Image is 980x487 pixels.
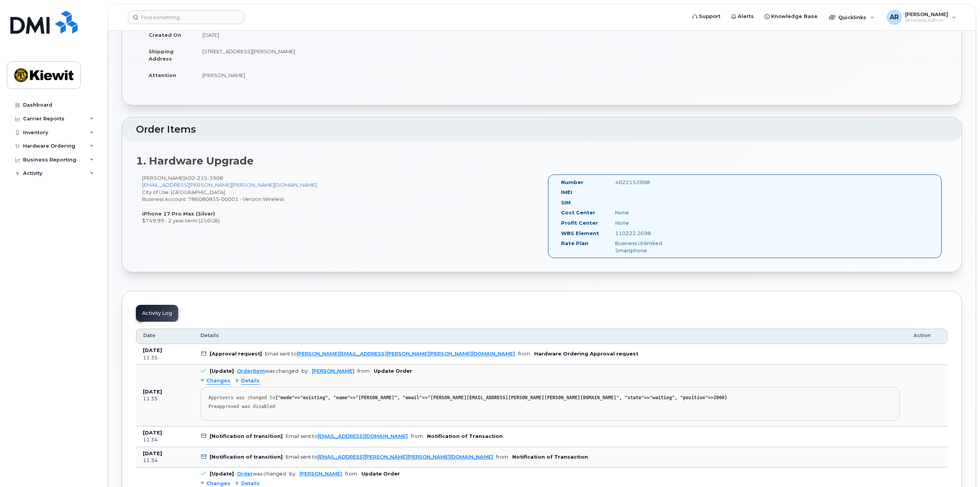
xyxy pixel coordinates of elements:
[210,454,283,460] b: [Notification of transition]
[609,219,685,227] div: None
[561,199,571,206] label: SIM
[609,209,685,216] div: None
[143,347,162,353] b: [DATE]
[143,389,162,395] b: [DATE]
[200,332,219,339] span: Details
[824,10,880,25] div: Quicklinks
[136,124,948,135] h2: Order Items
[496,454,509,460] span: from:
[210,351,262,357] b: [Approval request]
[759,9,823,24] a: Knowledge Base
[771,13,818,20] span: Knowledge Base
[210,433,283,439] b: [Notification of transition]
[265,351,515,357] div: Email sent to
[128,10,244,24] input: Find something...
[427,433,503,439] b: Notification of Transaction
[286,433,408,439] div: Email sent to
[374,368,412,374] b: Update Order
[358,368,371,374] span: from:
[561,240,588,247] label: Rate Plan
[237,471,253,477] a: Order
[890,13,899,22] span: AR
[241,377,260,385] span: Details
[136,174,542,224] div: [PERSON_NAME] City of Use: [GEOGRAPHIC_DATA] Business Account: 786080835-00001 - Verizon Wireless...
[411,433,424,439] span: from:
[561,179,583,186] label: Number
[143,395,187,402] div: 11:35
[561,230,599,237] label: WBS Element
[149,32,181,38] strong: Created On
[195,26,536,43] td: [DATE]
[345,471,358,477] span: from:
[512,454,588,460] b: Notification of Transaction
[726,9,759,24] a: Alerts
[143,436,187,443] div: 11:34
[609,240,685,254] div: Business Unlimited Smartphone
[318,454,493,460] a: [EMAIL_ADDRESS][PERSON_NAME][PERSON_NAME][DOMAIN_NAME]
[286,454,493,460] div: Email sent to
[561,219,598,227] label: Profit Center
[195,43,536,67] td: [STREET_ADDRESS][PERSON_NAME]
[301,368,309,374] span: by:
[687,9,726,24] a: Support
[905,11,948,17] span: [PERSON_NAME]
[738,13,754,20] span: Alerts
[297,351,515,357] a: [PERSON_NAME][EMAIL_ADDRESS][PERSON_NAME][PERSON_NAME][DOMAIN_NAME]
[881,10,962,25] div: Amanda Reidler
[312,368,354,374] a: [PERSON_NAME]
[609,230,685,237] div: 110222.2698
[237,368,298,374] div: was changed
[237,471,286,477] div: was changed
[275,395,727,400] strong: {"mode"=>"existing", "name"=>"[PERSON_NAME]", "email"=>"[PERSON_NAME][EMAIL_ADDRESS][PERSON_NAME]...
[947,454,974,481] iframe: Messenger Launcher
[609,179,685,186] div: 4022153908
[534,351,638,357] b: Hardware Ordering Approval request
[907,329,948,344] th: Action
[142,211,215,217] strong: iPhone 17 Pro Max (Silver)
[300,471,342,477] a: [PERSON_NAME]
[561,209,595,216] label: Cost Center
[207,175,223,181] span: 3908
[561,189,572,196] label: IMEI
[518,351,531,357] span: from:
[143,332,156,339] span: Date
[699,13,720,20] span: Support
[136,155,253,167] strong: 1. Hardware Upgrade
[143,354,187,361] div: 11:35
[838,14,866,20] span: Quicklinks
[318,433,408,439] a: [EMAIL_ADDRESS][DOMAIN_NAME]
[149,48,174,62] strong: Shipping Address
[210,368,234,374] b: [Update]
[142,182,317,188] a: [EMAIL_ADDRESS][PERSON_NAME][PERSON_NAME][DOMAIN_NAME]
[209,404,892,410] div: Preapproved was disabled
[209,395,892,401] div: Approvers was changed to
[905,17,948,23] span: Wireless Admin
[361,471,400,477] b: Update Order
[237,368,265,374] a: OrderItem
[143,451,162,456] b: [DATE]
[185,175,223,181] span: 402
[289,471,296,477] span: by:
[195,175,207,181] span: 215
[195,67,536,84] td: [PERSON_NAME]
[210,471,234,477] b: [Update]
[143,430,162,436] b: [DATE]
[143,457,187,464] div: 11:34
[149,72,176,78] strong: Attention
[206,377,230,385] span: Changes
